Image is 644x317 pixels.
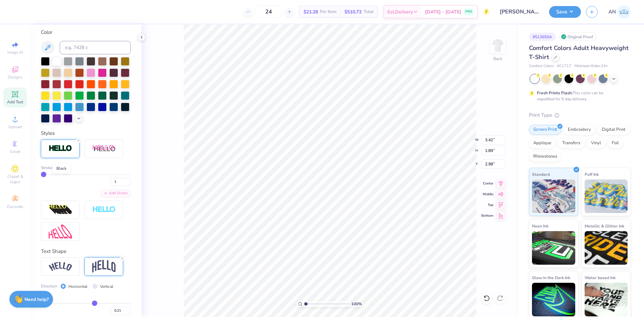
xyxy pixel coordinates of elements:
strong: Need help? [24,296,49,303]
div: Text Shape [41,248,131,255]
img: Puff Ink [585,179,628,213]
strong: Fresh Prints Flash: [537,90,573,96]
img: Arch [92,260,116,273]
img: Free Distort [49,224,72,239]
input: e.g. 7428 c [60,41,131,54]
span: Comfort Colors [529,63,554,69]
input: Untitled Design [495,5,544,18]
div: Screen Print [529,125,561,135]
span: Clipart & logos [3,174,27,184]
img: Shadow [92,145,116,153]
div: Embroidery [563,125,595,135]
span: Designs [8,74,22,80]
div: # 513650A [529,33,556,41]
span: Greek [10,149,20,154]
img: Negative Space [92,206,116,214]
label: Vertical [100,283,113,289]
span: Center [481,181,493,186]
span: Water based Ink [585,274,615,281]
span: Neon Ink [532,222,548,229]
span: Direction [41,283,57,289]
span: [DATE] - [DATE] [425,8,461,15]
img: Water based Ink [585,283,628,316]
div: Original Proof [559,33,597,41]
img: Metallic & Glitter Ink [585,231,628,265]
div: Back [493,56,502,62]
span: Metallic & Glitter Ink [585,222,624,229]
span: Puff Ink [585,171,599,178]
span: Glow in the Dark Ink [532,274,570,281]
img: Arlo Noche [618,5,631,18]
span: Standard [532,171,550,178]
span: $510.72 [344,8,362,15]
img: Arc [49,262,72,271]
span: FREE [465,9,472,14]
img: Standard [532,179,575,213]
span: AN [608,8,616,16]
span: Est. Delivery [387,8,413,15]
span: Minimum Order: 24 + [575,63,608,69]
div: Add Stroke [101,190,131,197]
img: Back [491,39,504,52]
input: – – [256,6,282,18]
img: Glow in the Dark Ink [532,283,575,316]
a: AN [608,5,631,18]
span: Top [481,203,493,207]
span: Middle [481,192,493,197]
div: Black [53,164,70,173]
div: Print Type [529,111,631,119]
span: # C1717 [557,63,571,69]
div: Styles [41,129,131,137]
div: Applique [529,138,556,148]
span: Upload [8,124,22,129]
div: Digital Print [597,125,630,135]
span: 100 % [351,301,362,307]
span: Image AI [7,50,23,55]
span: Decorate [7,204,23,209]
div: Color [41,29,131,36]
span: Bottom [481,213,493,218]
img: Neon Ink [532,231,575,265]
div: This color can be expedited for 5 day delivery. [537,90,620,102]
div: Rhinestones [529,152,561,162]
label: Horizontal [68,283,88,289]
span: Stroke 1 [41,165,56,171]
img: 3d Illusion [49,204,72,215]
span: Per Item [320,8,336,15]
img: Stroke [49,145,72,152]
div: Vinyl [587,138,605,148]
span: $21.28 [304,8,318,15]
span: Total [364,8,374,15]
div: Transfers [558,138,585,148]
button: Save [549,6,581,18]
span: Add Text [7,99,23,105]
div: Foil [607,138,623,148]
span: Comfort Colors Adult Heavyweight T-Shirt [529,44,629,61]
